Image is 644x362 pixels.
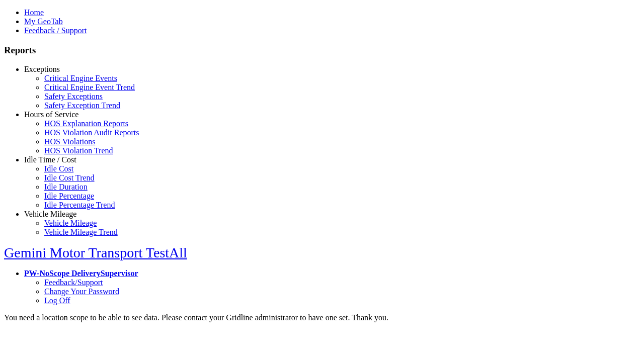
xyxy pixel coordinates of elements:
a: PW-NoScope DeliverySupervisor [24,269,138,278]
a: Safety Exceptions [44,92,103,101]
h3: Reports [4,45,640,56]
a: HOS Violations [44,137,95,146]
a: Hours of Service [24,110,78,119]
a: Vehicle Mileage [44,219,97,227]
a: Critical Engine Events [44,74,117,82]
div: You need a location scope to be able to see data. Please contact your Gridline administrator to h... [4,313,640,322]
a: Log Off [44,296,70,305]
a: HOS Explanation Reports [44,119,128,128]
a: Feedback / Support [24,26,87,35]
a: Vehicle Mileage [24,210,76,218]
a: Idle Cost [44,164,73,173]
a: Idle Percentage [44,192,94,200]
a: HOS Violation Trend [44,146,113,155]
a: Vehicle Mileage Trend [44,228,118,236]
a: HOS Violation Audit Reports [44,128,139,137]
a: Exceptions [24,65,60,73]
a: Feedback/Support [44,278,103,287]
a: Home [24,8,44,17]
a: Idle Cost Trend [44,173,95,182]
a: Change Your Password [44,287,119,296]
a: Gemini Motor Transport TestAll [4,245,187,260]
a: Idle Percentage Trend [44,201,115,209]
a: Critical Engine Event Trend [44,83,135,92]
a: Idle Duration [44,183,88,191]
a: Idle Time / Cost [24,155,76,164]
a: Safety Exception Trend [44,101,120,110]
a: My GeoTab [24,17,63,26]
